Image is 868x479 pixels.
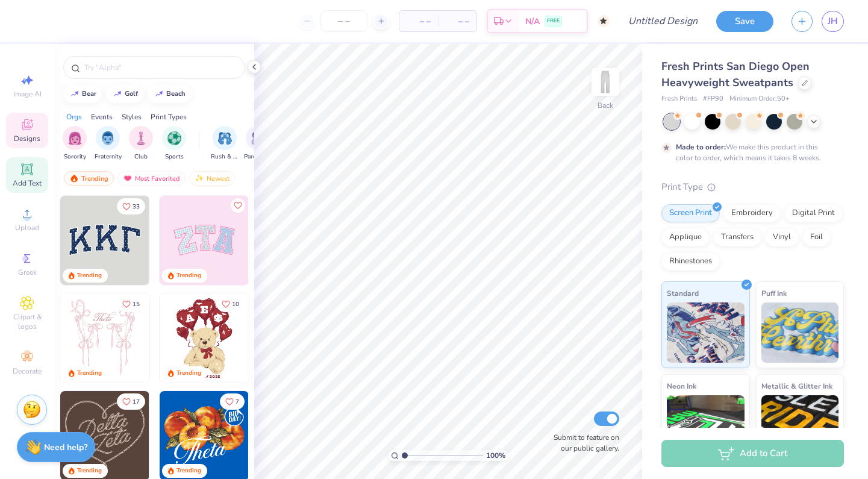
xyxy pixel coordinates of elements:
div: Trending [77,369,102,378]
img: Sports Image [167,131,181,145]
div: Trending [176,271,201,280]
img: 587403a7-0594-4a7f-b2bd-0ca67a3ff8dd [160,293,249,383]
button: filter button [129,126,153,161]
img: e74243e0-e378-47aa-a400-bc6bcb25063a [248,293,337,383]
div: Applique [661,228,710,246]
img: edfb13fc-0e43-44eb-bea2-bf7fc0dd67f9 [149,196,238,285]
div: Digital Print [784,204,843,222]
img: Newest.gif [195,174,204,183]
div: Orgs [66,111,82,122]
img: most_fav.gif [123,174,133,183]
span: 10 [232,301,239,307]
div: Foil [802,228,831,246]
span: Fresh Prints [661,94,697,104]
img: Back [593,70,617,94]
button: filter button [244,126,272,161]
img: 83dda5b0-2158-48ca-832c-f6b4ef4c4536 [60,293,149,383]
span: Rush & Bid [211,152,239,161]
div: beach [166,90,186,97]
div: Trending [77,466,102,475]
div: filter for Sorority [63,126,87,161]
button: Save [716,11,773,32]
button: beach [148,85,191,103]
div: filter for Parent's Weekend [244,126,272,161]
img: Fraternity Image [101,131,114,145]
div: Rhinestones [661,252,720,271]
div: filter for Club [129,126,153,161]
img: trend_line.gif [154,90,164,98]
img: Puff Ink [761,302,839,363]
div: Trending [77,271,102,280]
span: N/A [525,15,540,28]
img: trend_line.gif [113,90,122,98]
span: Sports [165,152,184,161]
img: 5ee11766-d822-42f5-ad4e-763472bf8dcf [248,196,337,285]
div: filter for Sports [162,126,186,161]
span: JH [828,14,838,28]
span: – – [445,15,469,28]
span: Sorority [64,152,86,161]
div: bear [82,90,96,97]
button: Like [231,198,245,213]
div: Most Favorited [117,171,186,186]
span: Standard [667,287,699,299]
span: Clipart & logos [6,312,48,331]
img: Parent's Weekend Image [251,131,265,145]
button: Like [117,296,145,312]
span: 7 [236,399,239,405]
div: Vinyl [765,228,799,246]
button: filter button [95,126,122,161]
img: d12a98c7-f0f7-4345-bf3a-b9f1b718b86e [149,293,238,383]
span: – – [407,15,431,28]
span: Parent's Weekend [244,152,272,161]
span: # FP90 [703,94,723,104]
a: JH [822,11,844,32]
label: Submit to feature on our public gallery. [547,432,619,454]
button: filter button [211,126,239,161]
div: Print Type [661,180,844,194]
img: Standard [667,302,745,363]
strong: Need help? [44,442,87,453]
div: Trending [64,171,114,186]
div: filter for Fraternity [95,126,122,161]
button: bear [63,85,102,103]
img: Sorority Image [68,131,82,145]
span: Decorate [13,366,42,376]
button: Like [117,393,145,410]
span: 17 [133,399,140,405]
input: Untitled Design [619,9,707,33]
img: trending.gif [69,174,79,183]
button: filter button [162,126,186,161]
img: Club Image [134,131,148,145]
span: Minimum Order: 50 + [729,94,790,104]
div: Back [598,100,613,111]
div: We make this product in this color to order, which means it takes 8 weeks. [676,142,824,163]
input: Try "Alpha" [83,61,237,74]
input: – – [320,10,367,32]
span: Neon Ink [667,380,696,392]
span: Designs [14,134,40,143]
button: filter button [63,126,87,161]
span: Upload [15,223,39,233]
span: Club [134,152,148,161]
img: Metallic & Glitter Ink [761,395,839,456]
div: golf [125,90,138,97]
span: Fraternity [95,152,122,161]
div: Transfers [713,228,761,246]
span: Metallic & Glitter Ink [761,380,832,392]
div: Embroidery [723,204,781,222]
button: Like [220,393,245,410]
div: Events [91,111,113,122]
div: Styles [122,111,142,122]
button: Like [117,198,145,214]
span: Add Text [13,178,42,188]
div: Print Types [151,111,187,122]
button: Like [216,296,245,312]
button: golf [106,85,143,103]
span: Greek [18,268,37,277]
span: Fresh Prints San Diego Open Heavyweight Sweatpants [661,59,810,90]
div: filter for Rush & Bid [211,126,239,161]
span: Image AI [13,89,42,99]
span: FREE [547,17,560,25]
span: Puff Ink [761,287,787,299]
